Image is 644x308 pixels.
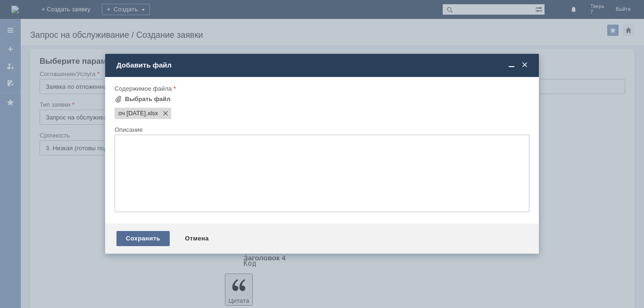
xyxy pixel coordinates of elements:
[116,61,529,69] div: Добавить файл
[520,61,529,69] span: Закрыть
[4,11,138,19] div: [PERSON_NAME] удалить оч во вложении.
[125,95,171,103] div: Выбрать файл
[507,61,516,69] span: Свернуть (Ctrl + M)
[115,86,528,92] div: Содержимое файла
[4,4,138,11] div: Здравствуйте.
[146,110,158,117] span: оч 02.10.2025.xlsx
[115,127,528,133] div: Описание
[118,110,146,117] span: оч 02.10.2025.xlsx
